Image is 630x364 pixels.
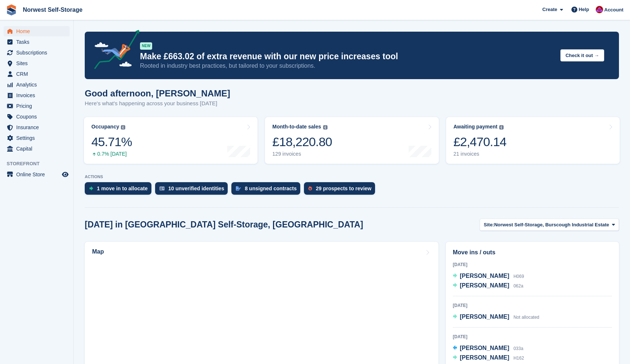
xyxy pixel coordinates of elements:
span: Subscriptions [16,47,60,58]
img: verify_identity-adf6edd0f0f0b5bbfe63781bf79b02c33cf7c696d77639b501bdc392416b5a36.svg [160,186,165,191]
button: Site: Norwest Self-Storage, Burscough Industrial Estate [480,219,619,231]
a: Occupancy 45.71% 0.7% [DATE] [84,117,258,164]
button: Check it out → [560,49,604,61]
span: [PERSON_NAME] [460,273,509,279]
div: 45.71% [91,134,132,149]
a: menu [4,144,70,154]
div: £18,220.80 [272,134,332,149]
span: 062a [514,283,524,289]
a: menu [4,133,70,143]
span: Not allocated [514,315,539,320]
a: menu [4,26,70,36]
a: menu [4,47,70,58]
div: 129 invoices [272,151,332,157]
span: Analytics [16,79,60,90]
a: Norwest Self-Storage [20,4,85,16]
img: icon-info-grey-7440780725fd019a000dd9b08b2336e03edf1995a4989e88bcd33f0948082b44.svg [121,125,125,130]
div: £2,470.14 [454,134,507,149]
span: [PERSON_NAME] [460,354,509,361]
a: menu [4,122,70,132]
a: [PERSON_NAME] 033a [453,344,523,353]
a: menu [4,79,70,90]
div: 0.7% [DATE] [91,151,132,157]
p: ACTIONS [85,174,619,179]
div: Awaiting payment [454,124,498,130]
div: Month-to-date sales [272,124,321,130]
span: [PERSON_NAME] [460,282,509,289]
a: menu [4,69,70,79]
div: [DATE] [453,261,612,268]
a: 1 move in to allocate [85,182,155,198]
img: move_ins_to_allocate_icon-fdf77a2bb77ea45bf5b3d319d69a93e2d87916cf1d5bf7949dd705db3b84f3ca.svg [89,186,93,191]
a: [PERSON_NAME] Not allocated [453,312,539,322]
a: menu [4,37,70,47]
a: [PERSON_NAME] H162 [453,353,524,363]
img: Daniel Grensinger [596,6,603,13]
span: Capital [16,144,60,154]
span: CRM [16,69,60,79]
span: Home [16,26,60,36]
span: Pricing [16,101,60,111]
div: Occupancy [91,124,119,130]
div: [DATE] [453,333,612,340]
div: 1 move in to allocate [97,185,148,191]
div: NEW [140,42,152,50]
span: H069 [514,274,524,279]
img: icon-info-grey-7440780725fd019a000dd9b08b2336e03edf1995a4989e88bcd33f0948082b44.svg [499,125,504,130]
span: Settings [16,133,60,143]
span: Storefront [7,160,73,167]
a: Awaiting payment £2,470.14 21 invoices [446,117,620,164]
a: 8 unsigned contracts [231,182,304,198]
a: menu [4,101,70,111]
span: Account [604,6,623,14]
a: menu [4,58,70,68]
a: menu [4,112,70,122]
img: prospect-51fa495bee0391a8d652442698ab0144808aea92771e9ea1ae160a38d050c398.svg [308,186,312,191]
span: H162 [514,356,524,361]
img: price-adjustments-announcement-icon-8257ccfd72463d97f412b2fc003d46551f7dbcb40ab6d574587a9cd5c0d94... [88,30,140,72]
div: 10 unverified identities [168,185,224,191]
a: menu [4,90,70,100]
a: 10 unverified identities [155,182,232,198]
div: [DATE] [453,302,612,309]
h2: Move ins / outs [453,248,612,257]
a: [PERSON_NAME] H069 [453,272,524,281]
span: Norwest Self-Storage, Burscough Industrial Estate [494,221,609,229]
img: contract_signature_icon-13c848040528278c33f63329250d36e43548de30e8caae1d1a13099fd9432cc5.svg [236,186,241,191]
img: icon-info-grey-7440780725fd019a000dd9b08b2336e03edf1995a4989e88bcd33f0948082b44.svg [323,125,328,130]
a: Month-to-date sales £18,220.80 129 invoices [265,117,438,164]
span: [PERSON_NAME] [460,345,509,351]
div: 29 prospects to review [316,185,371,191]
a: [PERSON_NAME] 062a [453,281,523,291]
span: Tasks [16,37,60,47]
img: stora-icon-8386f47178a22dfd0bd8f6a31ec36ba5ce8667c1dd55bd0f319d3a0aa187defe.svg [6,4,17,15]
h2: Map [92,248,104,255]
span: Site: [484,221,494,229]
a: Preview store [61,170,70,179]
div: 21 invoices [454,151,507,157]
span: Coupons [16,112,60,122]
span: Online Store [16,169,60,180]
h2: [DATE] in [GEOGRAPHIC_DATA] Self-Storage, [GEOGRAPHIC_DATA] [85,220,363,230]
p: Here's what's happening across your business [DATE] [85,99,230,108]
span: Invoices [16,90,60,100]
a: 29 prospects to review [304,182,379,198]
h1: Good afternoon, [PERSON_NAME] [85,88,230,98]
span: Help [579,6,589,13]
span: Insurance [16,122,60,132]
p: Rooted in industry best practices, but tailored to your subscriptions. [140,62,554,70]
span: Create [542,6,557,13]
span: [PERSON_NAME] [460,314,509,320]
p: Make £663.02 of extra revenue with our new price increases tool [140,51,554,62]
span: 033a [514,346,524,351]
span: Sites [16,58,60,68]
a: menu [4,169,70,180]
div: 8 unsigned contracts [245,185,297,191]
